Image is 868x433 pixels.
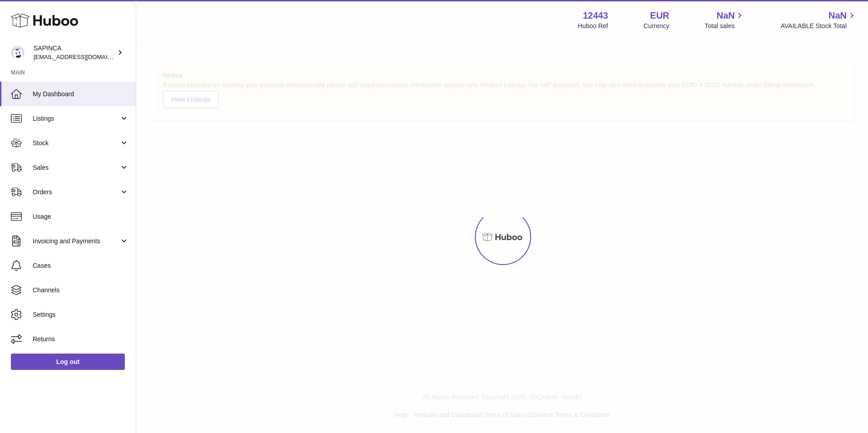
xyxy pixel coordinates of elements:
[11,354,125,370] a: Log out
[33,310,129,319] span: Settings
[11,46,25,59] img: internalAdmin-12443@internal.huboo.com
[33,139,119,148] span: Stock
[583,10,608,22] strong: 12443
[33,286,129,295] span: Channels
[705,10,745,30] a: NaN Total sales
[33,188,119,197] span: Orders
[34,53,133,60] span: [EMAIL_ADDRESS][DOMAIN_NAME]
[829,10,847,22] span: NaN
[644,22,670,30] div: Currency
[705,22,745,30] span: Total sales
[33,237,119,246] span: Invoicing and Payments
[33,90,129,98] span: My Dashboard
[33,335,129,344] span: Returns
[780,10,857,30] a: NaN AVAILABLE Stock Total
[780,22,857,30] span: AVAILABLE Stock Total
[578,22,608,30] div: Huboo Ref
[33,163,119,172] span: Sales
[34,44,115,61] div: SAPINCA
[716,10,735,22] span: NaN
[33,114,119,123] span: Listings
[33,212,129,221] span: Usage
[650,10,669,22] strong: EUR
[33,261,129,270] span: Cases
